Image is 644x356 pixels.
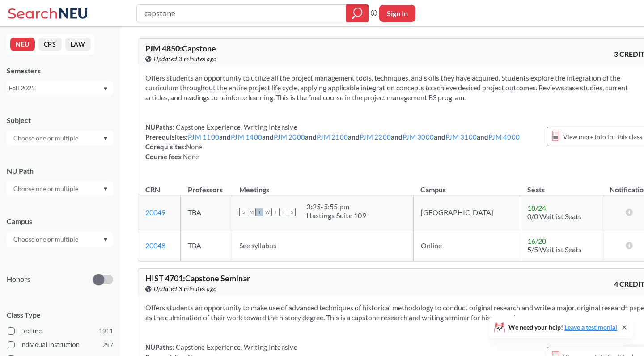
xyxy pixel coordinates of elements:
span: M [247,208,255,216]
span: 1911 [99,326,113,336]
button: Sign In [379,5,415,22]
span: None [183,153,199,161]
a: 20049 [145,208,165,216]
div: NUPaths: Prerequisites: and and and and and and and Corequisites: Course fees: [145,122,520,161]
div: CRN [145,185,160,195]
span: View more info for this class [563,131,642,142]
span: W [263,208,271,216]
div: Semesters [7,66,113,76]
span: We need your help! [508,324,617,331]
span: Capstone Experience, Writing Intensive [174,123,297,131]
span: 297 [102,340,113,350]
div: Dropdown arrow [7,131,113,146]
div: magnifying glass [346,4,369,22]
span: 5/5 Waitlist Seats [527,245,581,254]
div: 3:25 - 5:55 pm [306,202,366,211]
input: Choose one or multiple [9,133,84,144]
a: Leave a testimonial [564,323,617,331]
a: PJM 3100 [445,133,477,141]
span: T [255,208,263,216]
span: F [280,208,288,216]
span: See syllabus [239,241,276,250]
span: Capstone Experience, Writing Intensive [174,343,297,351]
div: Dropdown arrow [7,181,113,196]
label: Individual Instruction [8,339,113,351]
div: NU Path [7,166,113,176]
input: Class, professor, course number, "phrase" [144,6,340,21]
button: NEU [10,38,35,51]
label: Lecture [8,325,113,337]
td: TBA [181,229,232,261]
button: LAW [65,38,91,51]
span: Class Type [7,310,113,320]
td: Online [413,229,520,261]
input: Choose one or multiple [9,183,84,194]
span: 16 / 20 [527,237,546,245]
a: PJM 2200 [360,133,391,141]
span: T [271,208,280,216]
td: [GEOGRAPHIC_DATA] [413,195,520,229]
div: Hastings Suite 109 [306,211,366,220]
span: S [239,208,247,216]
th: Campus [413,176,520,195]
button: CPS [38,38,62,51]
span: HIST 4701 : Capstone Seminar [145,273,250,283]
svg: Dropdown arrow [103,238,108,242]
span: 0/0 Waitlist Seats [527,212,581,220]
svg: Dropdown arrow [103,87,108,91]
div: Fall 2025 [9,83,102,93]
p: Honors [7,274,30,284]
svg: Dropdown arrow [103,137,108,140]
span: Updated 3 minutes ago [154,54,217,64]
th: Seats [520,176,604,195]
span: None [186,143,202,151]
a: PJM 3000 [402,133,434,141]
input: Choose one or multiple [9,234,84,245]
a: 20048 [145,241,165,250]
span: S [288,208,296,216]
div: Campus [7,216,113,226]
a: PJM 4000 [488,133,520,141]
div: Fall 2025Dropdown arrow [7,81,113,95]
div: Dropdown arrow [7,232,113,247]
th: Professors [181,176,232,195]
th: Meetings [232,176,413,195]
div: Subject [7,115,113,125]
span: 18 / 24 [527,203,546,212]
a: PJM 2100 [317,133,348,141]
span: Updated 3 minutes ago [154,284,217,294]
svg: Dropdown arrow [103,187,108,191]
a: PJM 1400 [231,133,262,141]
svg: magnifying glass [352,7,363,20]
a: PJM 2000 [274,133,305,141]
span: PJM 4850 : Capstone [145,43,216,53]
a: PJM 1100 [188,133,219,141]
td: TBA [181,195,232,229]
